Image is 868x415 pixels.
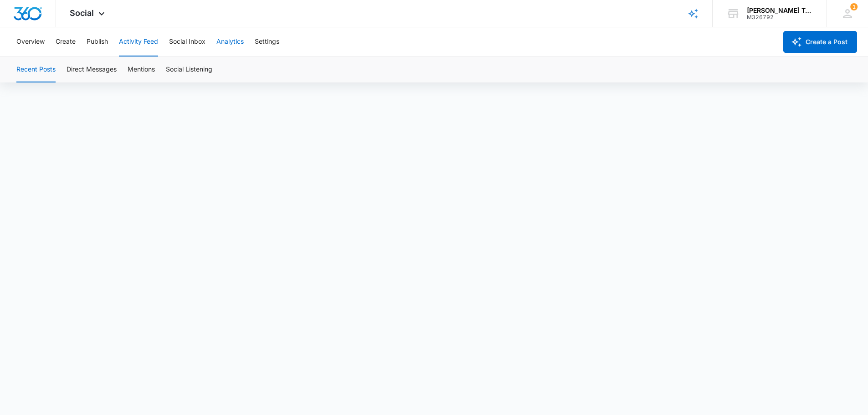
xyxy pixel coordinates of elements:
div: account name [747,7,813,14]
span: 1 [850,3,858,10]
button: Create [56,27,76,56]
button: Mentions [128,57,155,82]
button: Analytics [216,27,244,56]
button: Direct Messages [67,57,117,82]
button: Settings [255,27,279,56]
button: Create a Post [783,31,857,53]
button: Publish [87,27,108,56]
span: Social [70,8,94,18]
button: Overview [16,27,45,56]
button: Recent Posts [16,57,56,82]
button: Social Listening [166,57,212,82]
button: Social Inbox [169,27,205,56]
div: account id [747,14,813,20]
div: notifications count [850,3,858,10]
button: Activity Feed [119,27,158,56]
